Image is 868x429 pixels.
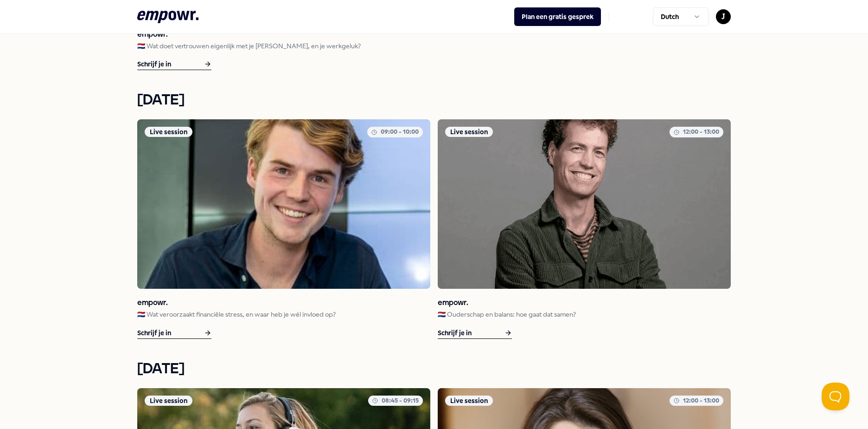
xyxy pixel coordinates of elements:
[137,357,731,381] h2: [DATE]
[438,327,512,339] div: Schrijf je in
[367,127,423,137] div: 09:00 - 10:00
[137,309,430,319] p: 🇳🇱 Wat veroorzaakt financiële stress, en waar heb je wél invloed op?
[137,119,430,338] a: activity imageLive session09:00 - 10:00empowr.🇳🇱 Wat veroorzaakt financiële stress, en waar heb j...
[438,119,731,289] img: activity image
[670,127,723,137] div: 12:00 - 13:00
[137,327,211,339] div: Schrijf je in
[137,296,430,309] h3: empowr.
[445,396,493,406] div: Live session
[137,119,430,289] img: activity image
[438,119,731,338] a: activity imageLive session12:00 - 13:00empowr.🇳🇱 Ouderschap en balans: hoe gaat dat samen?Schrijf...
[822,383,849,410] iframe: Help Scout Beacon - Open
[137,28,430,41] h3: empowr.
[145,396,192,406] div: Live session
[438,309,731,319] p: 🇳🇱 Ouderschap en balans: hoe gaat dat samen?
[145,127,192,137] div: Live session
[137,89,731,112] h2: [DATE]
[445,127,493,137] div: Live session
[716,9,731,24] button: J
[137,58,211,70] div: Schrijf je in
[438,296,731,309] h3: empowr.
[514,7,601,26] button: Plan een gratis gesprek
[670,396,723,406] div: 12:00 - 13:00
[137,41,430,51] p: 🇳🇱 Wat doet vertrouwen eigenlijk met je [PERSON_NAME], en je werkgeluk?
[368,396,423,406] div: 08:45 - 09:15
